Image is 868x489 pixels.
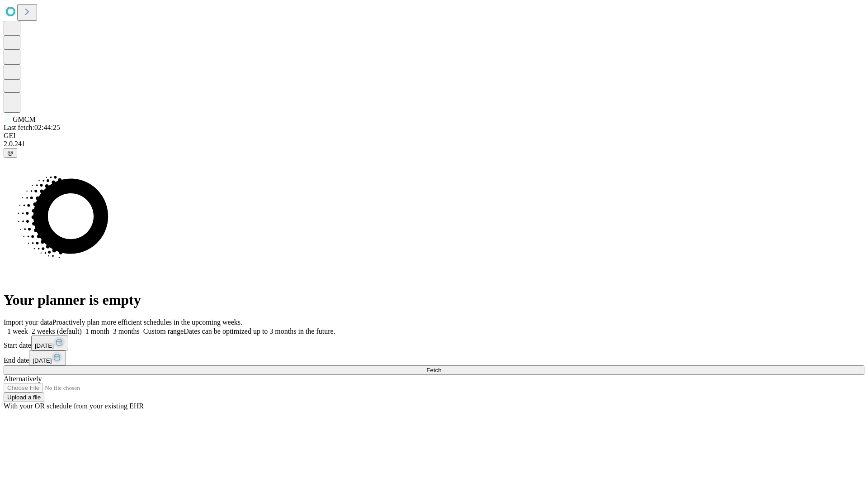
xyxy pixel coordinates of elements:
[7,327,28,335] span: 1 week
[33,357,52,364] span: [DATE]
[184,327,335,335] span: Dates can be optimized up to 3 months in the future.
[4,140,864,148] div: 2.0.241
[4,292,864,308] h1: Your planner is empty
[4,148,17,158] button: @
[4,375,42,383] span: Alternatively
[113,327,140,335] span: 3 months
[4,132,864,140] div: GEI
[4,402,144,410] span: With your OR schedule from your existing EHR
[4,318,52,326] span: Import your data
[35,342,54,349] span: [DATE]
[85,327,109,335] span: 1 month
[4,124,60,131] span: Last fetch: 02:44:25
[143,327,184,335] span: Custom range
[32,327,82,335] span: 2 weeks (default)
[52,318,242,326] span: Proactively plan more efficient schedules in the upcoming weeks.
[31,336,68,350] button: [DATE]
[4,365,864,375] button: Fetch
[7,149,14,156] span: @
[4,336,864,350] div: Start date
[13,115,36,123] span: GMCM
[426,367,441,374] span: Fetch
[4,393,44,402] button: Upload a file
[4,350,864,365] div: End date
[29,350,66,365] button: [DATE]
